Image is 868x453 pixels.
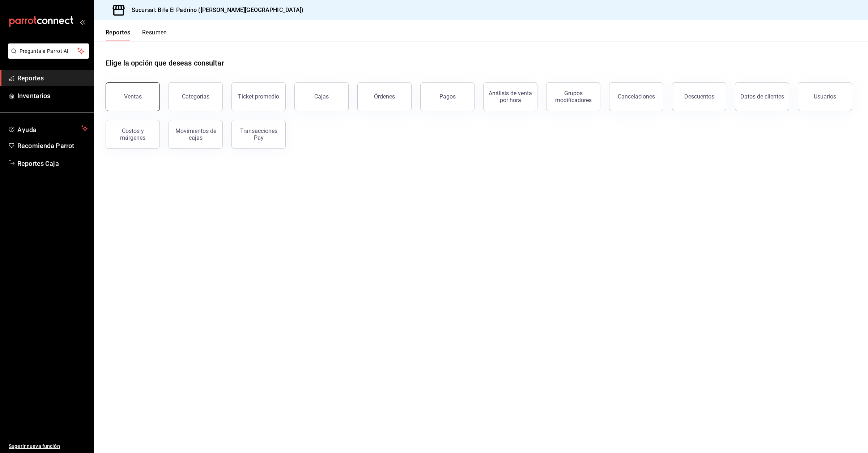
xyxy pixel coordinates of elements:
button: Descuentos [672,82,726,111]
div: Categorías [182,93,209,100]
button: Análisis de venta por hora [483,82,537,111]
span: Recomienda Parrot [17,141,88,151]
button: Grupos modificadores [546,82,600,111]
button: Ticket promedio [231,82,286,111]
span: Sugerir nueva función [9,442,88,450]
div: Ticket promedio [238,93,279,100]
a: Pregunta a Parrot AI [5,53,89,60]
h3: Sucursal: Bife El Padrino ([PERSON_NAME][GEOGRAPHIC_DATA]) [126,6,304,14]
div: Movimientos de cajas [173,127,218,141]
button: Órdenes [357,82,412,111]
span: Inventarios [17,91,88,101]
button: Categorías [169,82,223,111]
div: Cajas [314,93,329,100]
button: Cajas [294,82,349,111]
button: Reportes [106,29,131,41]
div: Datos de clientes [740,93,784,100]
button: Movimientos de cajas [169,120,223,149]
div: Pagos [439,93,456,100]
h1: Elige la opción que deseas consultar [106,58,224,68]
div: Órdenes [374,93,395,100]
div: Costos y márgenes [110,127,155,141]
span: Pregunta a Parrot AI [20,47,78,55]
div: Cancelaciones [618,93,655,100]
div: Grupos modificadores [551,90,596,104]
div: Análisis de venta por hora [488,90,533,104]
button: Ventas [106,82,160,111]
button: Transacciones Pay [231,120,286,149]
div: Ventas [124,93,142,100]
button: Pagos [420,82,475,111]
div: navigation tabs [106,29,167,41]
button: Costos y márgenes [106,120,160,149]
div: Transacciones Pay [236,127,281,141]
div: Usuarios [814,93,836,100]
button: Pregunta a Parrot AI [8,43,89,59]
button: Datos de clientes [735,82,789,111]
button: Resumen [142,29,167,41]
div: Descuentos [684,93,714,100]
span: Reportes [17,73,88,83]
button: open_drawer_menu [80,19,85,25]
button: Cancelaciones [609,82,663,111]
button: Usuarios [798,82,852,111]
span: Reportes Caja [17,159,88,168]
span: Ayuda [17,124,78,133]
